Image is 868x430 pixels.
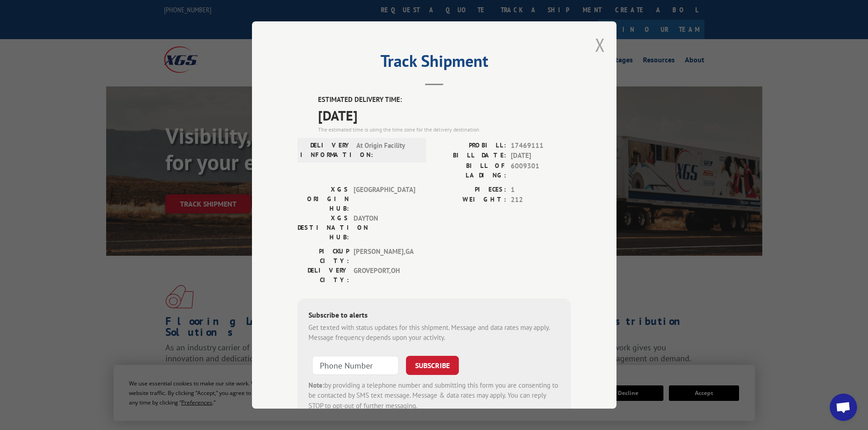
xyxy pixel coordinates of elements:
[595,33,605,57] button: Close modal
[434,161,506,180] label: BILL OF LADING:
[298,55,571,72] h2: Track Shipment
[308,309,560,323] div: Subscribe to alerts
[830,394,857,421] a: Open chat
[308,380,560,411] div: by providing a telephone number and submitting this form you are consenting to be contacted by SM...
[354,185,415,213] span: [GEOGRAPHIC_DATA]
[511,161,571,180] span: 6009301
[511,185,571,195] span: 1
[356,141,418,160] span: At Origin Facility
[406,356,459,375] button: SUBSCRIBE
[298,266,349,285] label: DELIVERY CITY:
[434,141,506,151] label: PROBILL:
[354,213,415,242] span: DAYTON
[434,185,506,195] label: PIECES:
[308,381,324,390] strong: Note:
[318,126,571,134] div: The estimated time is using the time zone for the delivery destination.
[511,141,571,151] span: 17469111
[318,95,571,105] label: ESTIMATED DELIVERY TIME:
[511,151,571,161] span: [DATE]
[354,247,415,266] span: [PERSON_NAME] , GA
[298,213,349,242] label: XGS DESTINATION HUB:
[300,141,352,160] label: DELIVERY INFORMATION:
[312,356,399,375] input: Phone Number
[318,105,571,126] span: [DATE]
[354,266,415,285] span: GROVEPORT , OH
[298,185,349,213] label: XGS ORIGIN HUB:
[298,247,349,266] label: PICKUP CITY:
[308,323,560,343] div: Get texted with status updates for this shipment. Message and data rates may apply. Message frequ...
[434,195,506,205] label: WEIGHT:
[434,151,506,161] label: BILL DATE:
[511,195,571,205] span: 212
